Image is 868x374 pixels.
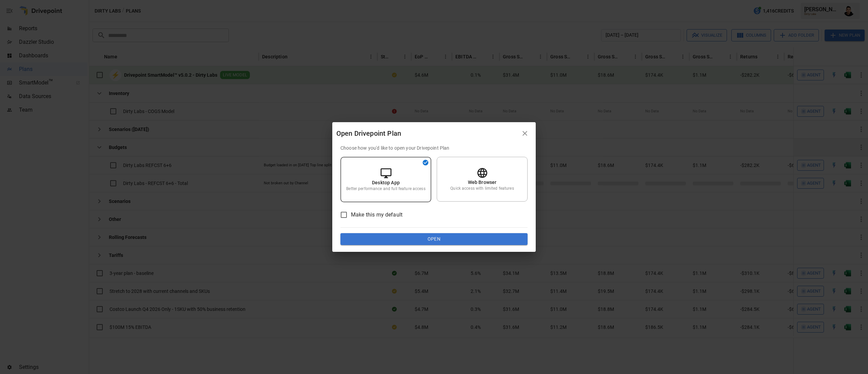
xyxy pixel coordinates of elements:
p: Choose how you'd like to open your Drivepoint Plan [340,145,528,151]
p: Better performance and full feature access [346,186,425,192]
button: Open [340,233,528,245]
span: Make this my default [351,211,402,219]
p: Web Browser [468,179,497,186]
div: Open Drivepoint Plan [336,128,518,139]
p: Quick access with limited features [450,186,514,191]
p: Desktop App [372,179,400,186]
